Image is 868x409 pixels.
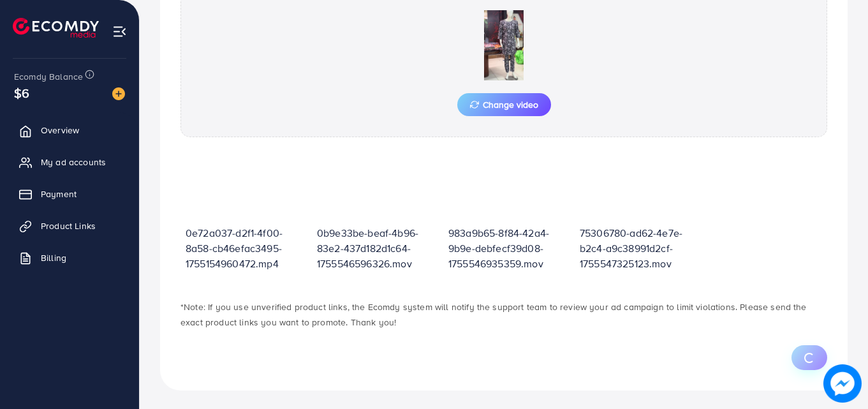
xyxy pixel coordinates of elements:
span: My ad accounts [41,156,106,168]
a: Product Links [10,213,129,239]
a: Billing [10,245,129,271]
a: Payment [10,181,129,207]
img: image [112,87,125,100]
img: Preview Image [440,10,568,80]
span: Billing [41,251,66,264]
a: My ad accounts [10,149,129,175]
img: image [823,364,862,403]
p: 75306780-ad62-4e7e-b2c4-a9c38991d2cf-1755547325123.mov [580,225,701,271]
button: Change video [457,93,551,116]
p: *Note: If you use unverified product links, the Ecomdy system will notify the support team to rev... [180,299,827,330]
span: Ecomdy Balance [14,70,83,83]
span: Overview [41,124,79,137]
a: Overview [10,117,129,143]
p: 0e72a037-d2f1-4f00-8a58-cb46efac3495-1755154960472.mp4 [186,225,307,271]
img: menu [112,24,127,39]
span: $6 [14,84,29,102]
p: 0b9e33be-beaf-4b96-83e2-437d182d1c64-1755546596326.mov [317,225,438,271]
img: logo [13,18,99,38]
span: Change video [470,100,538,109]
span: Payment [41,188,77,200]
span: Product Links [41,219,96,232]
p: 983a9b65-8f84-42a4-9b9e-debfecf39d08-1755546935359.mov [448,225,570,271]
